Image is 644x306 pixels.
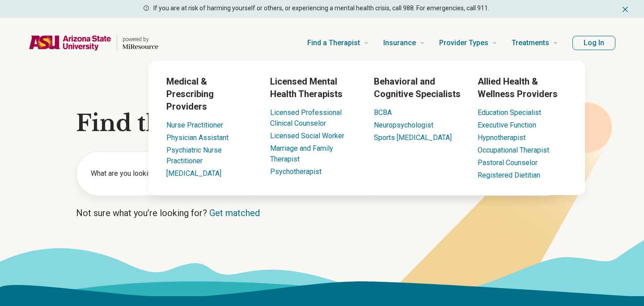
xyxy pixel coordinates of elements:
h1: Find the right mental health care for you [76,110,568,137]
a: Get matched [209,208,260,218]
button: Dismiss [621,4,630,14]
a: Hypnotherapist [478,133,525,142]
a: Sports [MEDICAL_DATA] [374,133,452,142]
a: Find a Therapist [307,25,369,61]
a: Neuropsychologist [374,121,433,129]
a: Psychotherapist [270,167,322,176]
a: Education Specialist [478,108,541,117]
a: Pastoral Counselor [478,158,538,167]
span: Find a Therapist [307,37,360,49]
a: [MEDICAL_DATA] [166,169,221,178]
a: BCBA [374,108,392,117]
a: Treatments [512,25,558,61]
span: Insurance [383,37,416,49]
a: Executive Function [478,121,536,129]
a: Licensed Professional Clinical Counselor [270,108,342,127]
a: Physician Assistant [166,133,229,142]
a: Provider Types [439,25,497,61]
button: Log In [572,36,615,50]
h3: Allied Health & Wellness Providers [478,75,567,100]
div: Provider Types [95,61,639,195]
a: Home page [29,29,158,57]
a: Registered Dietitian [478,171,540,179]
span: Provider Types [439,37,488,49]
a: Occupational Therapist [478,146,549,154]
p: Not sure what you’re looking for? [76,207,568,219]
a: Psychiatric Nurse Practitioner [166,146,222,165]
a: Marriage and Family Therapist [270,144,333,163]
a: Licensed Social Worker [270,132,344,140]
h3: Behavioral and Cognitive Specialists [374,75,463,100]
p: powered by [123,36,158,43]
span: Treatments [512,37,549,49]
label: What are you looking for? [91,168,241,179]
a: Insurance [383,25,425,61]
h3: Medical & Prescribing Providers [166,75,256,113]
h3: Licensed Mental Health Therapists [270,75,360,100]
p: If you are at risk of harming yourself or others, or experiencing a mental health crisis, call 98... [153,4,489,13]
a: Nurse Practitioner [166,121,223,129]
